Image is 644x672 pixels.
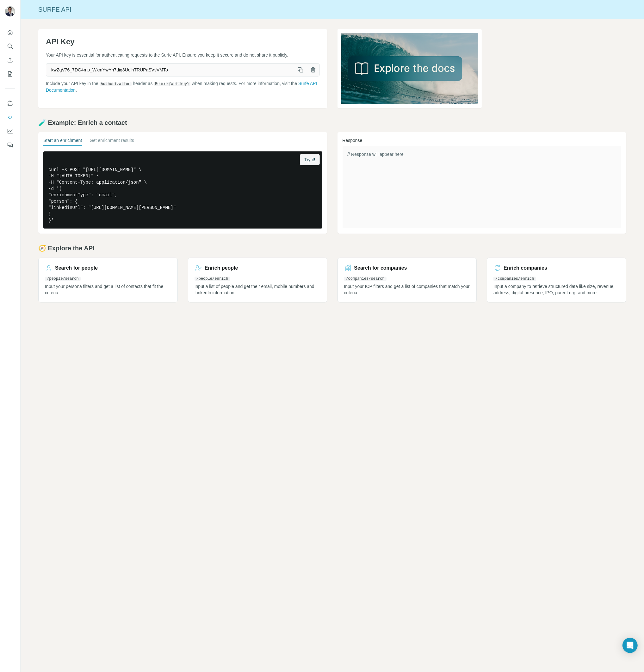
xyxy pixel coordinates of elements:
button: Start an enrichment [43,137,82,146]
code: Authorization [100,82,132,86]
p: Your API key is essential for authenticating requests to the Surfe API. Ensure you keep it secure... [46,52,320,58]
button: Get enrichment results [90,137,134,146]
div: Open Intercom Messenger [622,638,638,653]
h3: Search for companies [354,264,407,272]
h2: 🧭 Explore the API [38,244,626,253]
a: Search for people/people/searchInput your persona filters and get a list of contacts that fit the... [38,258,178,302]
p: Input your persona filters and get a list of contacts that fit the criteria. [45,283,171,296]
a: Search for companies/companies/searchInput your ICP filters and get a list of companies that matc... [337,258,477,302]
button: My lists [5,68,15,80]
button: Enrich CSV [5,54,15,66]
pre: curl -X POST "[URL][DOMAIN_NAME]" \ -H "[AUTH_TOKEN]" \ -H "Content-Type: application/json" \ -d ... [43,151,322,229]
button: Search [5,40,15,52]
h1: API Key [46,37,320,47]
button: Try it! [300,154,319,165]
p: Input a company to retrieve structured data like size, revenue, address, digital presence, IPO, p... [493,283,620,296]
code: /people/search [45,277,81,281]
p: Input a list of people and get their email, mobile numbers and LinkedIn information. [195,283,321,296]
p: Input your ICP filters and get a list of companies that match your criteria. [344,283,470,296]
code: /companies/search [344,277,387,281]
span: kwZgV76_7DG4mp_WxmYwYh7diq3UolhTRUPaSVvVMTo [46,64,294,76]
button: Dashboard [5,125,15,137]
button: Use Surfe on LinkedIn [5,98,15,109]
button: Feedback [5,139,15,151]
code: Bearer {api-key} [154,82,190,86]
h3: Enrich people [205,264,238,272]
code: /companies/enrich [493,277,536,281]
div: Surfe API [21,5,644,14]
a: Enrich companies/companies/enrichInput a company to retrieve structured data like size, revenue, ... [487,258,626,302]
span: Try it! [304,156,315,163]
h2: 🧪 Example: Enrich a contact [38,118,626,127]
img: Avatar [5,6,15,16]
button: Quick start [5,27,15,38]
button: Use Surfe API [5,112,15,123]
h3: Search for people [55,264,98,272]
p: Include your API key in the header as when making requests. For more information, visit the . [46,80,320,93]
h3: Response [343,137,622,144]
code: /people/enrich [195,277,230,281]
a: Enrich people/people/enrichInput a list of people and get their email, mobile numbers and LinkedI... [188,258,327,302]
span: // Response will appear here [348,152,404,157]
h3: Enrich companies [504,264,547,272]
